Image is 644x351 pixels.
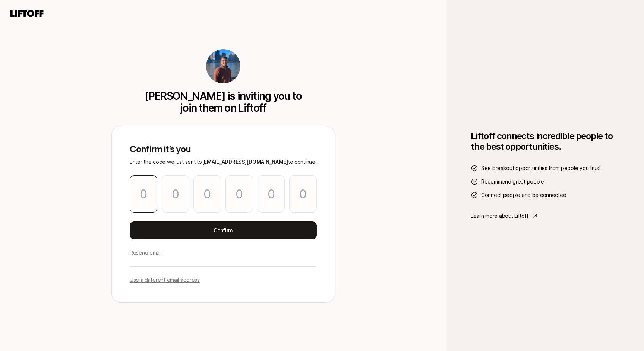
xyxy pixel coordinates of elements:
input: Please enter OTP character 1 [130,175,157,213]
span: See breakout opportunities from people you trust [481,164,601,173]
button: Confirm [130,221,317,239]
p: Resend email [130,248,162,257]
p: Use a different email address [130,275,200,284]
p: Learn more about Liftoff [471,211,528,220]
p: Confirm it’s you [130,144,317,154]
input: Please enter OTP character 5 [258,175,285,213]
a: Learn more about Liftoff [471,211,620,220]
input: Please enter OTP character 6 [289,175,317,213]
input: Please enter OTP character 3 [193,175,221,213]
p: Enter the code we just sent to to continue. [130,157,317,166]
p: [PERSON_NAME] is inviting you to join them on Liftoff [142,90,304,114]
span: [EMAIL_ADDRESS][DOMAIN_NAME] [202,159,288,165]
img: 138fb35e_422b_4af4_9317_e6392f466d67.jpg [206,49,240,83]
span: Recommend great people [481,177,544,186]
input: Please enter OTP character 2 [162,175,189,213]
input: Please enter OTP character 4 [225,175,253,213]
h1: Liftoff connects incredible people to the best opportunities. [471,131,620,152]
span: Connect people and be connected [481,191,566,200]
